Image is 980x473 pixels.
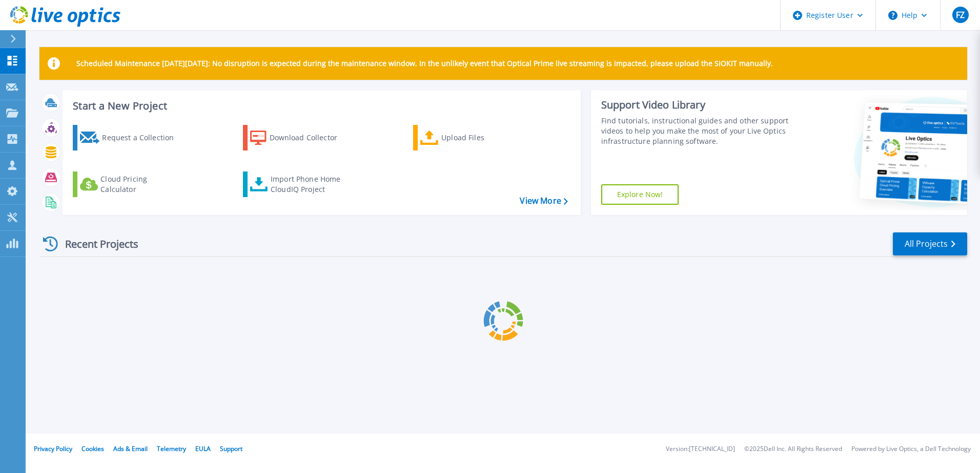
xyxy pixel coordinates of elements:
[100,174,182,195] div: Cloud Pricing Calculator
[34,444,72,453] a: Privacy Policy
[102,127,184,148] div: Request a Collection
[73,125,187,150] a: Request a Collection
[601,116,793,146] div: Find tutorials, instructional guides and other support videos to help you make the most of your L...
[243,125,357,150] a: Download Collector
[73,100,567,112] h3: Start a New Project
[956,11,965,19] span: FZ
[39,231,152,256] div: Recent Projects
[113,444,148,453] a: Ads & Email
[270,127,352,148] div: Download Collector
[441,127,523,148] div: Upload Files
[851,446,971,453] li: Powered by Live Optics, a Dell Technology
[744,446,842,453] li: © 2025 Dell Inc. All Rights Reserved
[195,444,211,453] a: EULA
[893,232,967,255] a: All Projects
[81,444,104,453] a: Cookies
[601,98,793,112] div: Support Video Library
[413,125,527,150] a: Upload Files
[520,196,567,206] a: View More
[601,184,679,205] a: Explore Now!
[157,444,186,453] a: Telemetry
[73,171,187,197] a: Cloud Pricing Calculator
[271,174,351,195] div: Import Phone Home CloudIQ Project
[76,59,773,68] p: Scheduled Maintenance [DATE][DATE]: No disruption is expected during the maintenance window. In t...
[220,444,242,453] a: Support
[666,446,735,453] li: Version: [TECHNICAL_ID]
